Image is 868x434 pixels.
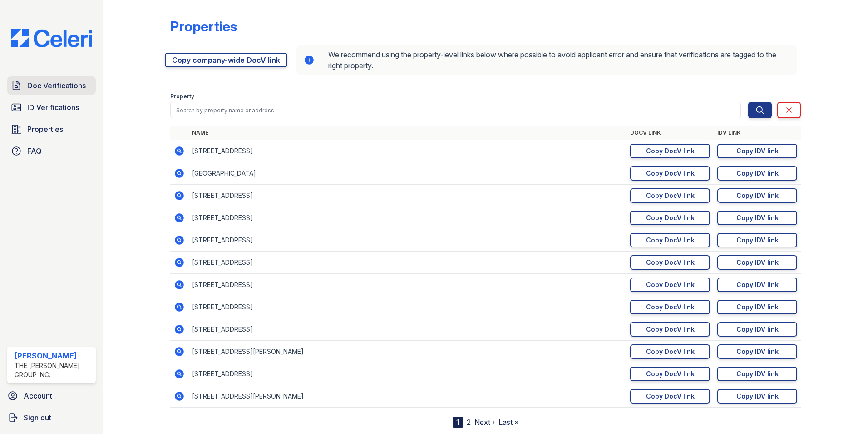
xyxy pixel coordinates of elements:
span: Sign out [24,412,51,423]
div: Copy IDV link [736,347,779,356]
label: Property [170,93,194,100]
div: [PERSON_NAME] [15,350,92,361]
th: DocV Link [626,126,714,140]
td: [STREET_ADDRESS] [188,363,626,385]
td: [STREET_ADDRESS] [188,229,626,252]
a: Last » [498,418,518,427]
span: Properties [27,124,63,135]
a: Copy DocV link [630,188,710,203]
a: Copy IDV link [717,144,797,158]
td: [STREET_ADDRESS] [188,207,626,229]
th: IDV Link [714,126,801,140]
div: 1 [453,417,463,428]
input: Search by property name or address [170,102,741,118]
div: Copy IDV link [736,369,779,378]
div: Copy IDV link [736,280,779,289]
div: Copy IDV link [736,303,779,312]
img: CE_Logo_Blue-a8612792a0a2168367f1c8372b55b34899dd931a85d93a1a3d3e32e68fde9ad4.png [4,29,99,47]
a: ID Verifications [7,98,96,116]
div: The [PERSON_NAME] Group Inc. [15,361,92,379]
div: Copy IDV link [736,392,779,401]
a: Copy company-wide DocV link [165,53,287,67]
a: Copy IDV link [717,211,797,225]
a: Copy DocV link [630,255,710,270]
td: [STREET_ADDRESS] [188,140,626,162]
td: [GEOGRAPHIC_DATA] [188,162,626,185]
a: Copy DocV link [630,322,710,337]
a: Copy IDV link [717,322,797,337]
div: Copy DocV link [646,146,695,156]
div: Copy DocV link [646,169,695,178]
td: [STREET_ADDRESS] [188,296,626,318]
td: [STREET_ADDRESS] [188,252,626,274]
div: Copy IDV link [736,258,779,267]
a: Copy IDV link [717,300,797,314]
td: [STREET_ADDRESS][PERSON_NAME] [188,385,626,408]
div: Copy DocV link [646,325,695,334]
span: Doc Verifications [27,80,86,91]
a: Copy DocV link [630,389,710,404]
div: Copy DocV link [646,258,695,267]
div: Copy DocV link [646,347,695,356]
span: FAQ [27,146,42,156]
th: Name [188,126,626,140]
div: Copy DocV link [646,213,695,222]
a: Copy IDV link [717,188,797,203]
a: Doc Verifications [7,76,96,95]
a: Copy DocV link [630,211,710,225]
div: Copy IDV link [736,169,779,178]
div: Copy DocV link [646,369,695,378]
div: Copy DocV link [646,191,695,200]
a: Copy IDV link [717,367,797,381]
td: [STREET_ADDRESS][PERSON_NAME] [188,341,626,363]
a: Copy IDV link [717,278,797,292]
td: [STREET_ADDRESS] [188,318,626,341]
div: Copy DocV link [646,280,695,289]
a: Copy IDV link [717,166,797,181]
a: Copy DocV link [630,300,710,314]
a: Sign out [4,409,99,427]
a: Copy IDV link [717,233,797,247]
div: We recommend using the property-level links below where possible to avoid applicant error and ens... [296,45,797,75]
div: Copy IDV link [736,236,779,245]
a: Copy IDV link [717,255,797,270]
a: Account [4,387,99,405]
td: [STREET_ADDRESS] [188,185,626,207]
div: Copy DocV link [646,236,695,245]
a: Copy DocV link [630,144,710,158]
a: 2 [467,418,471,427]
a: Copy IDV link [717,389,797,404]
a: Copy DocV link [630,233,710,247]
a: Next › [474,418,495,427]
span: ID Verifications [27,102,79,113]
a: Copy DocV link [630,344,710,359]
div: Copy DocV link [646,303,695,312]
div: Copy IDV link [736,325,779,334]
a: FAQ [7,142,96,160]
div: Copy IDV link [736,213,779,222]
span: Account [24,390,52,401]
a: Properties [7,120,96,138]
div: Copy IDV link [736,146,779,156]
div: Properties [170,18,237,35]
div: Copy DocV link [646,392,695,401]
a: Copy DocV link [630,367,710,381]
a: Copy DocV link [630,166,710,181]
a: Copy DocV link [630,278,710,292]
a: Copy IDV link [717,344,797,359]
div: Copy IDV link [736,191,779,200]
td: [STREET_ADDRESS] [188,274,626,296]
